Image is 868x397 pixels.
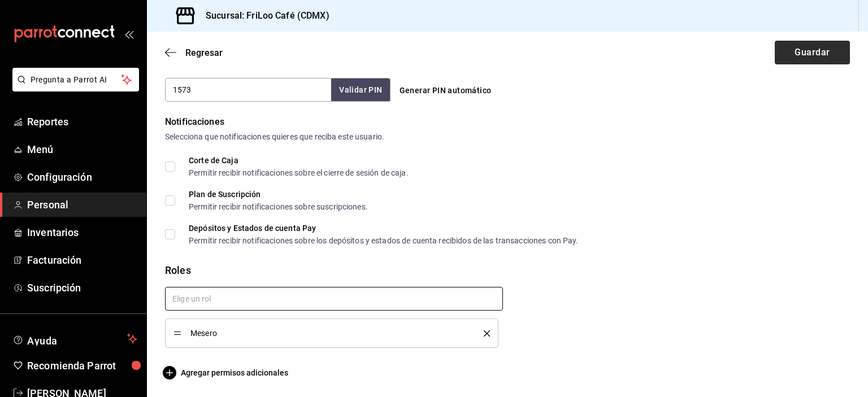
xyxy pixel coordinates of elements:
span: Mesero [190,329,467,337]
input: Elige un rol [165,287,503,311]
button: delete [476,330,490,337]
div: Permitir recibir notificaciones sobre suscripciones. [189,203,368,211]
button: Generar PIN automático [395,80,496,101]
span: Menú [27,142,137,157]
button: Guardar [775,41,850,64]
div: Selecciona que notificaciones quieres que reciba este usuario. [165,131,850,143]
div: Permitir recibir notificaciones sobre los depósitos y estados de cuenta recibidos de las transacc... [189,237,579,245]
span: Pregunta a Parrot AI [31,74,121,86]
div: Depósitos y Estados de cuenta Pay [189,224,579,232]
span: Suscripción [27,280,137,295]
button: open_drawer_menu [124,29,133,38]
div: Permitir recibir notificaciones sobre el cierre de sesión de caja. [189,169,409,177]
span: Configuración [27,169,137,185]
span: Recomienda Parrot [27,358,137,373]
span: Personal [27,197,137,212]
h3: Sucursal: FriLoo Café (CDMX) [197,9,329,23]
span: Ayuda [27,332,123,346]
a: Pregunta a Parrot AI [8,82,139,94]
button: Agregar permisos adicionales [165,366,288,379]
button: Pregunta a Parrot AI [12,68,139,91]
div: Notificaciones [165,115,850,129]
span: Facturación [27,252,137,268]
button: Regresar [165,47,223,58]
div: Plan de Suscripción [189,190,368,198]
span: Regresar [185,47,223,58]
div: Roles [165,263,850,278]
input: 3 a 6 dígitos [165,78,331,102]
div: Corte de Caja [189,156,409,164]
button: Validar PIN [331,78,390,102]
span: Reportes [27,114,137,129]
span: Inventarios [27,225,137,240]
